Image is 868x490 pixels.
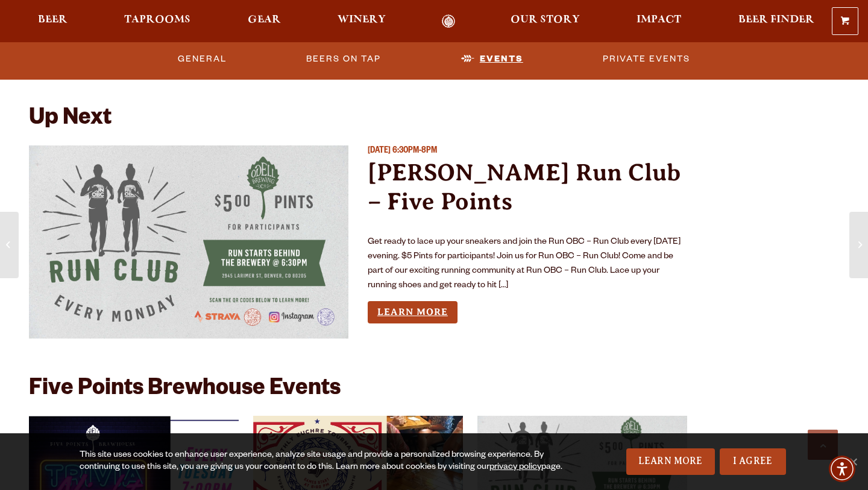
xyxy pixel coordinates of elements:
[38,15,68,25] span: Beer
[240,14,289,28] a: Gear
[29,107,112,133] h2: Up Next
[301,45,386,73] a: Beers on Tap
[29,377,341,404] h2: Five Points Brewhouse Events
[503,14,588,28] a: Our Story
[173,45,231,73] a: General
[456,45,528,73] a: Events
[808,430,838,460] a: Scroll to top
[629,14,689,28] a: Impact
[80,450,564,474] div: This site uses cookies to enhance user experience, analyze site usage and provide a personalized ...
[511,15,580,25] span: Our Story
[30,14,75,28] a: Beer
[489,463,541,472] a: privacy policy
[330,14,394,28] a: Winery
[731,14,822,28] a: Beer Finder
[637,15,681,25] span: Impact
[626,448,715,475] a: Learn More
[368,301,458,323] a: Learn more about Odell Run Club – Five Points
[116,14,198,28] a: Taprooms
[368,235,687,293] p: Get ready to lace up your sneakers and join the Run OBC – Run Club every [DATE] evening. $5 Pints...
[368,159,681,215] a: [PERSON_NAME] Run Club – Five Points
[338,15,386,25] span: Winery
[248,15,281,25] span: Gear
[29,145,348,339] a: View event details
[426,14,471,28] a: Odell Home
[124,15,190,25] span: Taprooms
[738,15,814,25] span: Beer Finder
[829,456,855,482] div: Accessibility Menu
[720,448,786,475] a: I Agree
[392,147,437,156] span: 6:30PM-8PM
[598,45,695,73] a: Private Events
[368,147,391,156] span: [DATE]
